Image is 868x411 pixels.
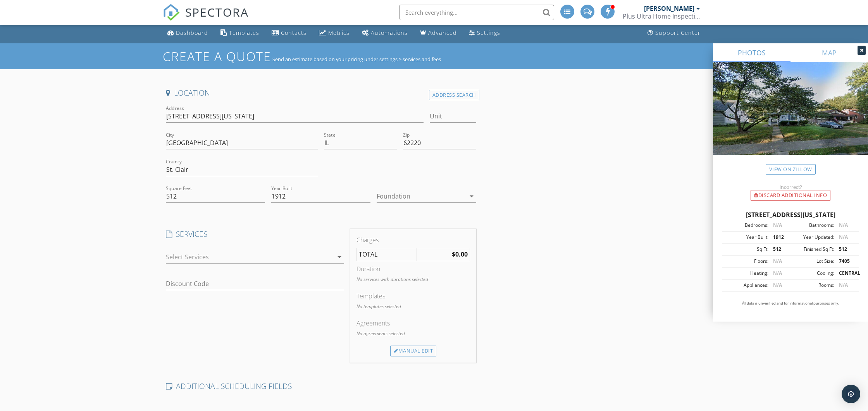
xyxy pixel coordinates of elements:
div: 512 [834,246,856,253]
a: Automations (Advanced) [359,26,411,40]
div: Finished Sq Ft: [790,246,834,253]
div: Incorrect? [713,184,868,190]
span: N/A [773,222,782,228]
img: streetview [713,62,868,173]
div: Settings [477,29,500,36]
h4: ADDITIONAL SCHEDULING FIELDS [166,381,476,391]
span: N/A [773,258,782,264]
p: All data is unverified and for informational purposes only. [722,301,859,306]
h1: Create a Quote [163,48,271,65]
div: Heating: [725,270,768,277]
a: Templates [217,26,262,40]
div: Plus Ultra Home Inspections LLC [623,12,700,20]
a: View on Zillow [766,164,816,175]
span: N/A [839,282,848,288]
input: Search everything... [399,5,554,20]
span: N/A [839,222,848,228]
div: CENTRAL [834,270,856,277]
p: No templates selected [356,303,470,310]
a: Advanced [417,26,460,40]
div: Contacts [281,29,307,36]
div: 7405 [834,258,856,265]
div: Templates [356,291,470,301]
span: SPECTORA [185,4,249,20]
span: N/A [773,270,782,276]
div: Sq Ft: [725,246,768,253]
div: Agreements [356,319,470,328]
strong: $0.00 [452,250,468,259]
p: No services with durations selected [356,276,470,283]
a: SPECTORA [163,10,249,27]
h4: SERVICES [166,229,344,239]
div: 1912 [768,234,790,241]
div: Advanced [428,29,457,36]
p: No agreements selected [356,330,470,337]
img: The Best Home Inspection Software - Spectora [163,4,180,21]
div: [PERSON_NAME] [644,5,694,12]
div: Support Center [655,29,701,36]
div: Dashboard [176,29,208,36]
h4: Location [166,88,476,98]
div: Cooling: [790,270,834,277]
div: Year Updated: [790,234,834,241]
div: Appliances: [725,282,768,289]
a: MAP [790,43,868,62]
input: Discount Code [166,277,344,290]
a: PHOTOS [713,43,790,62]
div: 512 [768,246,790,253]
div: Rooms: [790,282,834,289]
div: Metrics [328,29,350,36]
span: Send an estimate based on your pricing under settings > services and fees [272,56,441,63]
div: Floors: [725,258,768,265]
div: [STREET_ADDRESS][US_STATE] [722,210,859,219]
td: TOTAL [357,248,417,261]
a: Support Center [644,26,704,40]
i: arrow_drop_down [467,192,476,201]
div: Address Search [429,90,479,100]
span: N/A [839,234,848,240]
div: Templates [229,29,259,36]
div: Open Intercom Messenger [842,385,860,403]
div: Automations [371,29,408,36]
div: Bathrooms: [790,222,834,229]
a: Contacts [269,26,310,40]
i: arrow_drop_down [335,252,344,262]
a: Metrics [316,26,353,40]
div: Duration [356,264,470,274]
a: Settings [466,26,503,40]
div: Manual Edit [390,346,436,356]
div: Lot Size: [790,258,834,265]
a: Dashboard [164,26,211,40]
div: Discard Additional info [751,190,830,201]
span: N/A [773,282,782,288]
div: Charges [356,235,470,245]
div: Year Built: [725,234,768,241]
div: Bedrooms: [725,222,768,229]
